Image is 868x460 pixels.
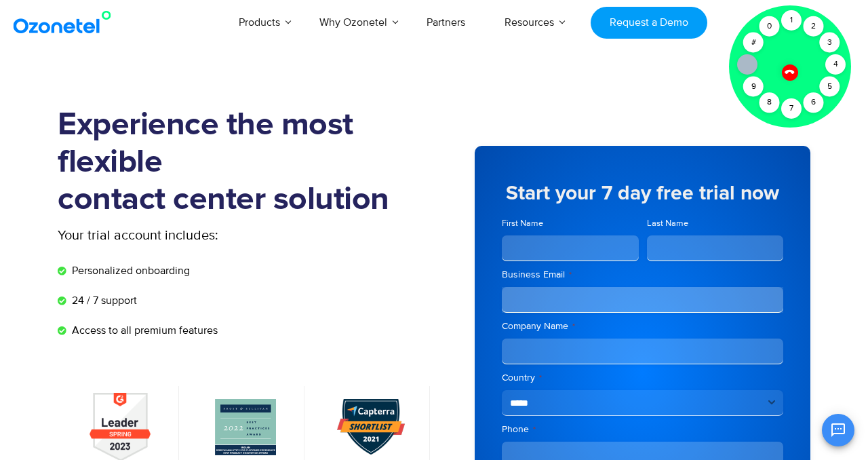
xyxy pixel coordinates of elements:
label: Business Email [502,268,783,282]
a: Request a Demo [591,7,707,39]
p: Your trial account includes: [58,225,332,246]
span: Access to all premium features [68,322,218,339]
label: First Name [502,217,639,230]
span: 24 / 7 support [68,292,137,309]
div: # [743,33,764,53]
div: 8 [759,92,780,113]
div: 6 [804,92,824,113]
label: Country [502,371,783,385]
h1: Experience the most flexible contact center solution [58,107,434,218]
div: 9 [743,77,764,97]
div: 3 [820,33,840,53]
div: 7 [781,98,802,119]
h5: Start your 7 day free trial now [502,183,783,204]
div: 4 [825,54,846,75]
label: Company Name [502,320,783,333]
div: 5 [820,77,840,97]
div: 2 [804,16,824,37]
div: 1 [781,10,802,31]
button: Open chat [822,414,854,446]
span: Personalized onboarding [68,263,190,279]
label: Phone [502,423,783,436]
div: 0 [759,16,780,37]
label: Last Name [647,217,784,230]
